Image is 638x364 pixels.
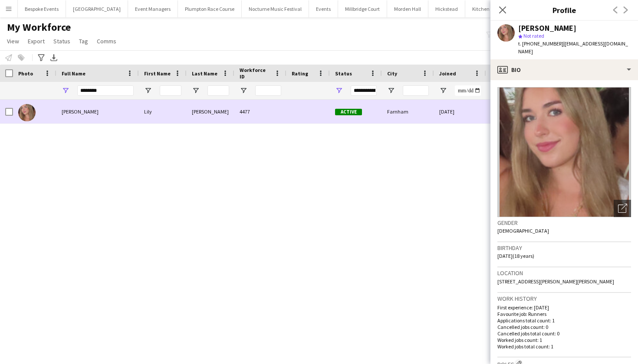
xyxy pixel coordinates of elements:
h3: Profile [490,4,638,16]
button: Kitchen [465,0,497,17]
p: Worked jobs count: 1 [497,337,631,343]
input: First Name Filter Input [160,85,181,96]
span: Comms [97,37,116,45]
a: Export [24,36,48,47]
input: Joined Filter Input [455,85,481,96]
button: Hickstead [428,0,465,17]
a: View [3,36,23,47]
button: Open Filter Menu [439,87,447,94]
span: t. [PHONE_NUMBER] [518,40,563,47]
p: Cancelled jobs total count: 0 [497,330,631,337]
p: Favourite job: Runners [497,311,631,317]
a: Comms [93,36,120,47]
span: [PERSON_NAME] [62,108,99,115]
input: Last Name Filter Input [207,85,229,96]
button: Bespoke Events [18,0,66,17]
span: Rating [292,70,308,77]
button: Event Managers [128,0,178,17]
button: [GEOGRAPHIC_DATA] [66,0,128,17]
div: 4477 [234,100,286,123]
span: First Name [144,70,171,77]
div: Lily [139,100,187,123]
img: Lily Daniels [18,104,36,121]
span: [DEMOGRAPHIC_DATA] [497,227,549,234]
span: My Workforce [7,21,71,34]
button: Open Filter Menu [144,87,152,94]
app-action-btn: Export XLSX [49,52,59,63]
button: Events [309,0,338,17]
a: Tag [76,36,92,47]
span: Full Name [62,70,86,77]
p: Cancelled jobs count: 0 [497,324,631,330]
span: View [7,37,19,45]
button: Open Filter Menu [240,87,247,94]
div: [PERSON_NAME] [518,24,576,32]
button: Morden Hall [387,0,428,17]
app-action-btn: Advanced filters [36,52,46,63]
button: Open Filter Menu [62,87,69,94]
span: Active [335,109,362,115]
span: Export [28,37,45,45]
button: Open Filter Menu [192,87,200,94]
h3: Location [497,269,631,277]
h3: Work history [497,295,631,302]
input: Workforce ID Filter Input [255,85,281,96]
span: Status [335,70,352,77]
h3: Gender [497,219,631,227]
span: Joined [439,70,456,77]
div: Open photos pop-in [614,200,631,217]
button: Millbridge Court [338,0,387,17]
a: Status [50,36,74,47]
span: Not rated [523,32,544,39]
img: Crew avatar or photo [497,87,631,217]
button: Nocturne Music Festival [242,0,309,17]
input: Full Name Filter Input [77,85,134,96]
span: Workforce ID [240,67,271,80]
span: [STREET_ADDRESS][PERSON_NAME][PERSON_NAME] [497,278,614,285]
p: First experience: [DATE] [497,304,631,311]
button: Open Filter Menu [335,87,343,94]
span: Photo [18,70,33,77]
button: Plumpton Race Course [178,0,242,17]
div: [PERSON_NAME] [187,100,234,123]
div: Farnham [382,100,434,123]
div: Bio [490,59,638,80]
span: Status [53,37,70,45]
p: Applications total count: 1 [497,317,631,324]
span: Tag [79,37,88,45]
div: 11 days [486,100,538,123]
span: City [387,70,397,77]
span: [DATE] (18 years) [497,253,534,259]
p: Worked jobs total count: 1 [497,343,631,350]
span: Last Name [192,70,217,77]
div: [DATE] [434,100,486,123]
input: City Filter Input [403,85,429,96]
h3: Birthday [497,244,631,252]
span: | [EMAIL_ADDRESS][DOMAIN_NAME] [518,40,628,55]
button: Open Filter Menu [387,87,395,94]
